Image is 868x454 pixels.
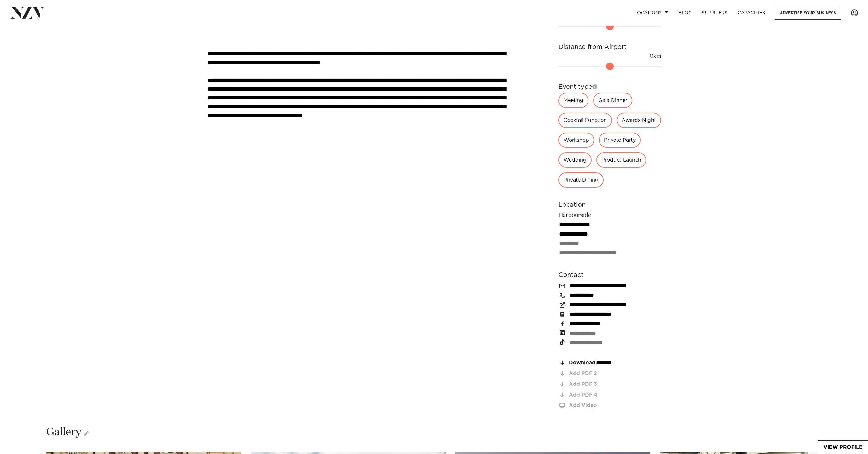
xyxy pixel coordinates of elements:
div: Awards Night [617,113,661,128]
img: nzv-logo.png [10,7,45,18]
a: Advertise your business [775,6,841,20]
h6: Location [558,200,661,210]
a: SUPPLIERS [697,6,732,20]
div: Product Launch [596,152,646,168]
div: Add PDF 4 [569,392,661,398]
h2: Gallery [46,425,89,439]
a: Add PDF 2 [558,371,661,377]
span: Download [569,360,595,366]
div: Meeting [558,93,588,108]
div: Harbourside [558,211,661,258]
h6: Distance from Airport [558,42,661,52]
a: Add Video [558,403,661,408]
a: Locations [629,6,673,20]
h6: Event type [558,82,661,92]
div: Workshop [558,133,594,148]
h6: Contact [558,270,661,280]
div: Private Dining [558,172,604,188]
div: Add PDF 3 [569,382,661,387]
div: Cocktail Function [558,113,612,128]
a: View Profile [818,441,868,454]
a: BLOG [673,6,697,20]
a: Capacities [733,6,770,20]
output: 0km [650,52,661,61]
a: Add PDF 4 [558,392,661,398]
div: Private Party [599,133,641,148]
div: Add PDF 2 [569,371,661,376]
div: Wedding [558,152,592,168]
a: Add PDF 3 [558,382,661,387]
div: Gala Dinner [593,93,632,108]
